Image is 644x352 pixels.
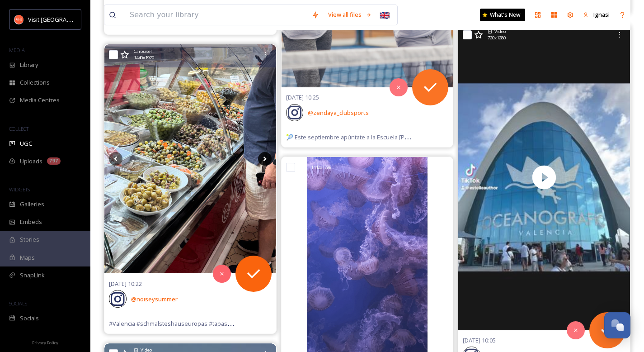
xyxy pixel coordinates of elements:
span: @ zendaya_clubsports [308,109,369,117]
span: Privacy Policy [32,340,58,346]
img: download.png [14,15,24,24]
span: Uploads [20,157,42,166]
span: 1440 x 1799 [311,164,331,171]
div: 🇬🇧 [376,7,393,23]
span: Collections [20,78,50,87]
span: SOCIALS [9,300,27,307]
span: Visit [GEOGRAPHIC_DATA] [28,15,98,24]
span: Media Centres [20,96,60,105]
span: UGC [20,139,32,148]
span: Library [20,61,38,69]
span: 720 x 1280 [488,35,506,41]
span: [DATE] 10:25 [286,93,319,101]
span: Socials [20,314,39,323]
a: View all files [324,6,376,24]
span: @ noiseysummer [131,295,178,303]
button: Open Chat [604,312,630,338]
span: #Valencia #schmalsteshauseuropas #tapas #flamencoespaña [109,319,278,328]
input: Search your library [125,5,307,25]
span: Ignasi [593,10,610,19]
span: COLLECT [9,125,28,132]
span: [DATE] 10:05 [463,336,496,344]
a: Ignasi [578,6,614,24]
span: Stories [20,235,39,244]
span: [DATE] 10:22 [109,280,142,288]
span: Maps [20,253,35,262]
span: MEDIA [9,47,25,53]
span: WIDGETS [9,186,30,193]
span: Embeds [20,218,42,226]
span: SnapLink [20,271,45,280]
span: Galleries [20,200,44,209]
span: 1440 x 1920 [134,55,154,61]
img: thumbnail [458,24,630,330]
span: Carousel [134,48,152,55]
a: What's New [480,9,525,21]
a: Privacy Policy [32,337,58,347]
span: Video [494,29,506,35]
div: 797 [47,157,61,165]
img: #Valencia #schmalsteshauseuropas #tapas #flamencoespaña [104,44,276,273]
